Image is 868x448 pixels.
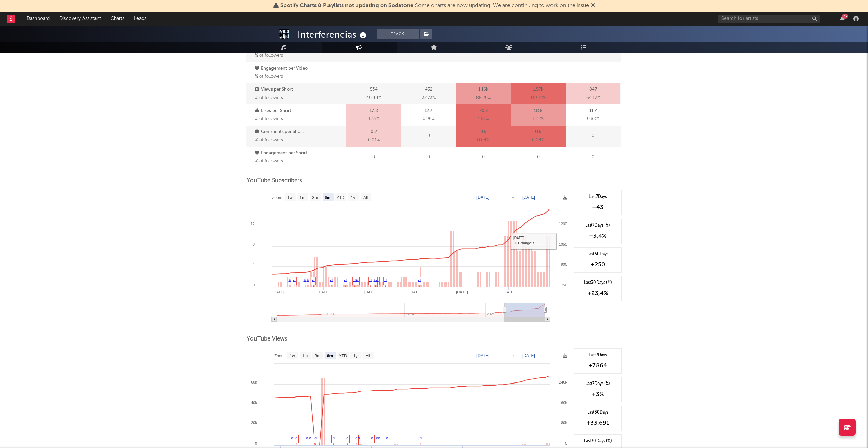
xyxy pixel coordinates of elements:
[561,283,567,287] text: 750
[589,107,597,115] p: 11.7
[480,128,486,136] p: 0.5
[476,94,491,102] span: 88.20 %
[578,194,618,200] div: Last 7 Days
[587,115,599,123] span: 0.88 %
[368,136,380,144] span: 0.01 %
[578,390,618,399] div: +3 %
[522,195,535,200] text: [DATE]
[251,401,257,405] text: 40k
[344,278,347,282] a: ♫
[578,232,618,240] div: +3,4 %
[578,381,618,387] div: Last 7 Days (%)
[378,436,380,440] a: ♫
[351,195,355,200] text: 1y
[376,436,378,440] a: ♫
[255,64,345,73] p: Engagement per Video
[578,251,618,257] div: Last 30 Days
[327,353,333,358] text: 6m
[425,107,432,115] p: 12.7
[409,290,421,294] text: [DATE]
[346,436,349,440] a: ♫
[129,12,151,26] a: Leads
[476,195,489,200] text: [DATE]
[578,438,618,444] div: Last 30 Days (%)
[511,353,515,358] text: →
[718,15,820,23] input: Search for artists
[566,147,621,168] div: 0
[401,147,456,168] div: 0
[251,421,257,425] text: 20k
[578,222,618,229] div: Last 7 Days (%)
[578,409,618,416] div: Last 30 Days
[578,362,618,370] div: +7864
[370,107,378,115] p: 17.8
[418,278,421,282] a: ♫
[252,283,254,287] text: 0
[330,278,333,282] a: ♫
[578,280,618,286] div: Last 30 Days (%)
[291,436,293,440] a: ♫
[374,278,377,282] a: ♫
[559,380,567,384] text: 240k
[272,290,284,294] text: [DATE]
[366,94,381,102] span: 40.44 %
[336,195,344,200] text: YTD
[559,242,567,246] text: 1050
[591,3,595,9] span: Dismiss
[456,290,468,294] text: [DATE]
[314,436,317,440] a: ♫
[55,12,106,26] a: Discovery Assistant
[371,128,377,136] p: 0.2
[252,242,254,246] text: 8
[255,107,345,115] p: Likes per Short
[250,222,254,226] text: 12
[534,107,543,115] p: 18.8
[522,353,535,358] text: [DATE]
[479,107,488,115] p: 20.3
[840,16,845,21] button: 75
[289,278,291,282] a: ♫
[376,278,379,282] a: ♫
[255,53,283,58] span: % of followers
[561,421,567,425] text: 80k
[255,96,283,100] span: % of followers
[533,86,543,94] p: 1.57k
[561,262,567,266] text: 900
[842,14,848,19] div: 75
[106,12,129,26] a: Charts
[578,419,618,427] div: +33.691
[255,159,283,163] span: % of followers
[578,261,618,269] div: +250
[422,94,436,102] span: 32.73 %
[377,29,419,39] button: Track
[370,86,378,94] p: 534
[478,86,488,94] p: 1.16k
[252,262,254,266] text: 4
[578,352,618,358] div: Last 7 Days
[280,3,413,9] span: Spotify Charts & Playlists not updating on Sodatone
[369,278,372,282] a: ♫
[309,436,311,440] a: ♫
[565,441,567,445] text: 0
[318,290,329,294] text: [DATE]
[314,353,320,358] text: 3m
[384,278,387,282] a: ♫
[293,278,296,282] a: ♫
[363,195,367,200] text: All
[298,29,368,40] div: Interferencias
[255,128,345,136] p: Comments per Short
[559,222,567,226] text: 1200
[423,115,435,123] span: 0.96 %
[306,436,308,440] a: ♫
[559,401,567,405] text: 160k
[401,126,456,147] div: 0
[511,195,515,200] text: →
[255,149,345,157] p: Engagement per Short
[255,441,257,445] text: 0
[477,136,489,144] span: 0.04 %
[302,353,308,358] text: 1m
[355,436,358,440] a: ♫
[353,278,356,282] a: ♫
[287,195,293,200] text: 1w
[339,353,347,358] text: YTD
